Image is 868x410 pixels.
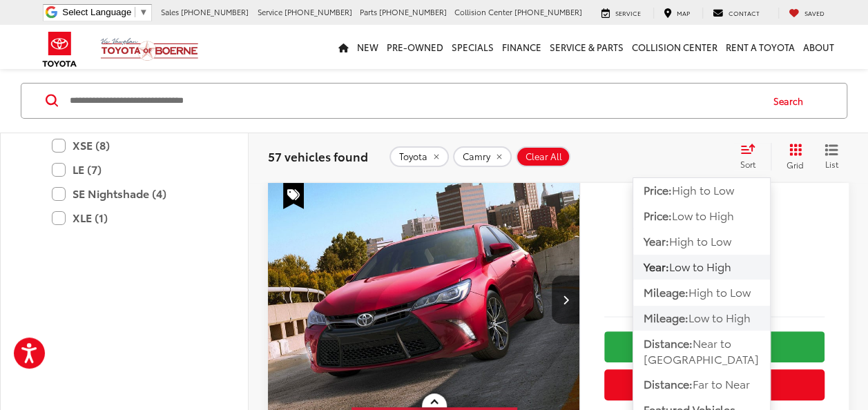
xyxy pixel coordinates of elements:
[799,25,838,69] a: About
[702,8,770,19] a: Contact
[453,146,512,167] button: remove Camry
[604,237,824,271] span: $10,200
[804,8,824,17] span: Saved
[644,334,693,350] span: Distance:
[771,142,814,170] button: Grid View
[389,146,449,167] button: remove Toyota
[760,83,823,117] button: Search
[383,25,447,69] a: Pre-Owned
[672,182,734,197] span: High to Low
[824,158,838,170] span: List
[135,7,135,17] span: ​
[514,6,582,17] span: [PHONE_NUMBER]
[644,258,669,274] span: Year:
[688,284,751,300] span: High to Low
[672,207,734,223] span: Low to High
[615,8,641,17] span: Service
[633,254,770,279] button: Year:Low to High
[100,37,199,61] img: Vic Vaughan Toyota of Boerne
[787,159,804,170] span: Grid
[34,27,86,72] img: Toyota
[633,371,770,396] button: Distance:Far to Near
[644,375,693,391] span: Distance:
[604,278,824,292] span: [DATE] Price:
[633,228,770,253] button: Year:High to Low
[139,7,148,17] span: ▼
[181,6,249,17] span: [PHONE_NUMBER]
[525,151,562,162] span: Clear All
[360,6,377,17] span: Parts
[498,25,546,69] a: Finance
[447,25,498,69] a: Specials
[778,8,835,19] a: My Saved Vehicles
[454,6,512,17] span: Collision Center
[653,8,700,19] a: Map
[62,7,131,17] span: Select Language
[268,147,368,164] span: 57 vehicles found
[52,157,218,182] label: LE (7)
[633,203,770,228] button: Price:Low to High
[644,309,688,325] span: Mileage:
[283,183,304,209] span: Special
[284,6,352,17] span: [PHONE_NUMBER]
[604,331,824,362] a: Check Availability
[677,8,690,17] span: Map
[258,6,282,17] span: Service
[644,334,759,366] span: Near to [GEOGRAPHIC_DATA]
[633,177,770,202] button: Price:High to Low
[644,233,669,248] span: Year:
[722,25,799,69] a: Rent a Toyota
[693,375,750,391] span: Far to Near
[161,6,179,17] span: Sales
[669,233,731,248] span: High to Low
[688,309,751,325] span: Low to High
[591,8,651,19] a: Service
[399,151,427,162] span: Toyota
[633,331,770,371] button: Distance:Near to [GEOGRAPHIC_DATA]
[516,146,570,167] button: Clear All
[334,25,353,69] a: Home
[669,258,731,274] span: Low to High
[463,151,490,162] span: Camry
[740,157,755,169] span: Sort
[552,275,579,324] button: Next image
[546,25,628,69] a: Service & Parts: Opens in a new tab
[52,206,218,230] label: XLE (1)
[379,6,447,17] span: [PHONE_NUMBER]
[644,207,672,223] span: Price:
[62,7,148,17] a: Select Language​
[814,142,849,170] button: List View
[644,182,672,197] span: Price:
[52,182,218,206] label: SE Nightshade (4)
[52,133,218,157] label: XSE (8)
[628,25,722,69] a: Collision Center
[729,8,760,17] span: Contact
[733,142,771,170] button: Select sort value
[633,305,770,330] button: Mileage:Low to High
[633,280,770,304] button: Mileage:High to Low
[68,84,760,117] input: Search by Make, Model, or Keyword
[604,369,824,400] button: Get Price Now
[353,25,383,69] a: New
[644,284,688,300] span: Mileage:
